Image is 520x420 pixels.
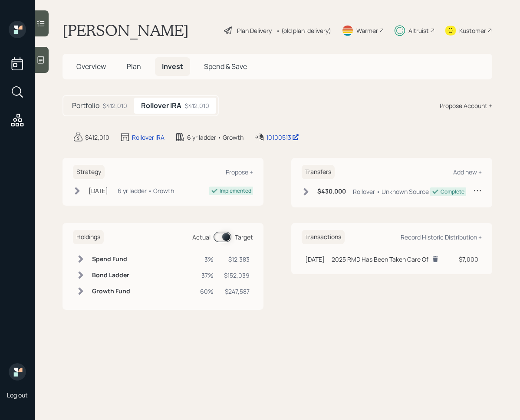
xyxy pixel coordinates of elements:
[187,133,244,142] div: 6 yr ladder • Growth
[356,26,378,35] div: Warmer
[317,188,346,195] h6: $430,000
[305,255,325,264] div: [DATE]
[224,271,250,280] div: $152,039
[9,363,26,381] img: retirable_logo.png
[353,187,429,196] div: Rollover • Unknown Source
[204,62,247,71] span: Spend & Save
[459,26,486,35] div: Kustomer
[220,187,251,195] div: Implemented
[72,102,99,110] h5: Portfolio
[302,230,345,244] h6: Transactions
[127,62,141,71] span: Plan
[440,101,492,110] div: Propose Account +
[76,62,106,71] span: Overview
[92,256,130,263] h6: Spend Fund
[235,233,253,242] div: Target
[224,287,250,296] div: $247,587
[73,230,104,244] h6: Holdings
[401,233,482,241] div: Record Historic Distribution +
[332,255,428,264] div: 2025 RMD Has Been Taken Care Of
[200,255,214,264] div: 3%
[302,165,335,179] h6: Transfers
[441,188,464,196] div: Complete
[453,168,482,176] div: Add new +
[185,101,209,110] div: $412,010
[132,133,165,142] div: Rollover IRA
[237,26,272,35] div: Plan Delivery
[224,255,250,264] div: $12,383
[141,102,181,110] h5: Rollover IRA
[459,255,478,264] div: $7,000
[200,287,214,296] div: 60%
[89,186,108,195] div: [DATE]
[92,288,130,295] h6: Growth Fund
[85,133,109,142] div: $412,010
[63,21,189,40] h1: [PERSON_NAME]
[73,165,105,179] h6: Strategy
[162,62,183,71] span: Invest
[92,272,130,279] h6: Bond Ladder
[200,271,214,280] div: 37%
[276,26,331,35] div: • (old plan-delivery)
[7,391,28,399] div: Log out
[103,101,127,110] div: $412,010
[192,233,211,242] div: Actual
[266,133,299,142] div: 10100513
[118,186,174,195] div: 6 yr ladder • Growth
[408,26,429,35] div: Altruist
[226,168,253,176] div: Propose +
